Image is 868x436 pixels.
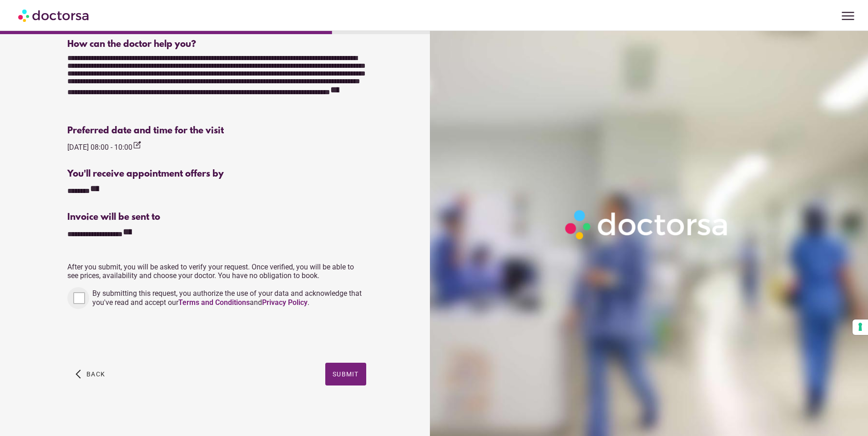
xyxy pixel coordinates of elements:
div: You'll receive appointment offers by [67,169,366,179]
div: Invoice will be sent to [67,212,366,223]
iframe: reCAPTCHA [67,318,206,354]
span: Back [86,370,105,378]
div: [DATE] 08:00 - 10:00 [67,141,141,153]
div: Preferred date and time for the visit [67,126,366,136]
a: Terms and Conditions [178,298,250,307]
button: arrow_back_ios Back [72,363,109,385]
a: Privacy Policy [262,298,308,307]
div: How can the doctor help you? [67,39,366,50]
span: menu [839,7,857,25]
button: Submit [325,363,366,385]
button: Your consent preferences for tracking technologies [853,319,868,335]
img: Doctorsa.com [18,5,90,25]
span: By submitting this request, you authorize the use of your data and acknowledge that you've read a... [92,289,362,307]
p: After you submit, you will be asked to verify your request. Once verified, you will be able to se... [67,263,366,280]
span: Submit [333,370,359,378]
i: edit_square [132,141,141,150]
img: Logo-Doctorsa-trans-White-partial-flat.png [560,205,734,244]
